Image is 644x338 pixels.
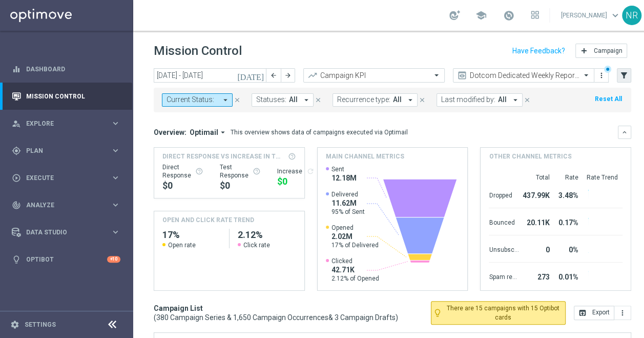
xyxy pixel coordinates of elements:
span: 380 Campaign Series & 1,650 Campaign Occurrences [156,313,328,322]
span: Plan [26,148,111,154]
span: 2.02M [331,232,379,241]
div: 273 [523,268,549,284]
i: person_search [12,119,21,128]
span: 3 Campaign Drafts [335,313,396,322]
span: keyboard_arrow_down [610,10,621,21]
i: keyboard_arrow_right [111,146,120,155]
div: play_circle_outline Execute keyboard_arrow_right [11,174,121,182]
button: refresh [306,167,315,175]
i: close [234,96,241,104]
i: trending_up [307,70,318,81]
div: Unsubscribed [489,241,518,257]
i: arrow_drop_down [406,95,415,105]
button: more_vert [596,69,607,82]
button: Optimail arrow_drop_down [186,128,231,137]
span: Campaign [594,47,622,54]
button: gps_fixed Plan keyboard_arrow_right [11,147,121,155]
span: All [289,95,298,104]
button: close [523,94,532,106]
div: track_changes Analyze keyboard_arrow_right [11,201,121,209]
a: Mission Control [26,83,120,110]
i: arrow_back [270,72,277,79]
i: play_circle_outline [12,173,21,183]
span: Execute [26,175,111,181]
button: equalizer Dashboard [11,65,121,73]
i: lightbulb [12,255,21,264]
div: Total [523,173,549,182]
span: Direct Response VS Increase In Total Mid Shipment Dotcom Transaction Amount [162,152,285,161]
span: Data Studio [26,229,111,235]
div: 0% [553,241,578,257]
a: Optibot [26,246,107,273]
i: keyboard_arrow_down [621,129,628,136]
span: Sent [331,165,357,173]
div: $0 [220,180,261,192]
h4: Other channel metrics [489,152,571,161]
i: track_changes [12,201,21,210]
i: close [315,96,322,104]
button: Reset All [594,93,623,105]
span: Optimail [190,128,218,137]
span: Opened [331,224,379,232]
span: All [393,95,402,104]
h3: Overview: [154,128,186,137]
a: Dashboard [26,55,120,83]
span: 12.18M [331,173,357,183]
a: [PERSON_NAME]keyboard_arrow_down [560,8,622,23]
ng-select: Campaign KPI [303,68,445,83]
div: Increase [277,167,315,175]
span: 17% of Delivered [331,241,379,249]
i: filter_alt [619,71,629,80]
span: ( [154,313,156,322]
div: This overview shows data of campaigns executed via Optimail [231,128,408,137]
div: Dropped [489,186,518,203]
button: Data Studio keyboard_arrow_right [11,228,121,236]
span: Recurrence type: [337,95,390,104]
button: close [233,94,242,106]
i: settings [10,320,19,329]
a: Settings [25,322,56,328]
button: Statuses: All arrow_drop_down [252,93,314,107]
div: Bounced [489,213,518,230]
i: arrow_drop_down [218,128,227,137]
i: keyboard_arrow_right [111,227,120,237]
div: Rate Trend [586,173,622,182]
i: arrow_drop_down [302,95,311,105]
div: Direct Response [162,163,203,180]
i: keyboard_arrow_right [111,173,120,183]
span: & [328,313,333,322]
button: Last modified by: All arrow_drop_down [437,93,523,107]
span: 42.71K [331,265,379,274]
input: Select date range [154,68,266,83]
div: Test Response [220,163,261,180]
div: Analyze [12,201,111,210]
button: close [418,94,427,106]
button: person_search Explore keyboard_arrow_right [11,120,121,128]
span: Clicked [331,257,379,265]
span: Click rate [243,241,270,249]
span: 2.12% of Opened [331,274,379,283]
span: 95% of Sent [331,208,365,216]
div: $0 [162,180,203,192]
multiple-options-button: Export to CSV [574,308,631,316]
span: Delivered [331,190,365,198]
span: All [498,95,507,104]
div: Spam reported [489,268,518,284]
i: keyboard_arrow_right [111,118,120,128]
button: Mission Control [11,92,121,101]
span: Analyze [26,202,111,208]
div: NR [622,6,641,25]
button: [DATE] [236,68,266,84]
span: Explore [26,121,111,127]
i: close [419,96,426,104]
button: lightbulb Optibot +10 [11,255,121,264]
div: There are unsaved changes [604,66,611,73]
i: lightbulb_outline [433,308,442,317]
button: open_in_browser Export [574,306,614,320]
div: Rate [553,173,578,182]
